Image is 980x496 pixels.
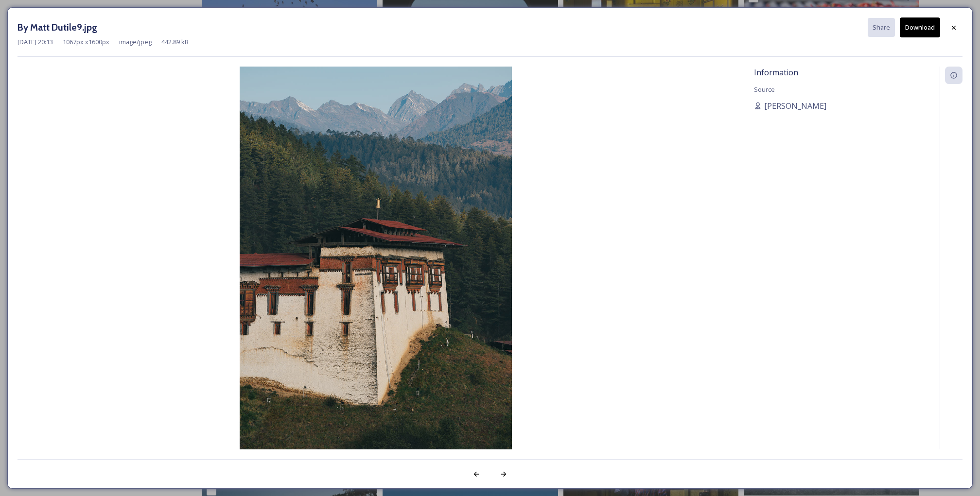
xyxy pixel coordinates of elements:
[17,20,97,34] h3: By Matt Dutile9.jpg
[764,100,826,112] span: [PERSON_NAME]
[900,17,940,37] button: Download
[868,18,895,37] button: Share
[754,85,775,94] span: Source
[17,67,734,475] img: By%20Matt%20Dutile9.jpg
[63,37,109,47] span: 1067 px x 1600 px
[17,37,53,47] span: [DATE] 20:13
[754,67,798,78] span: Information
[119,37,152,47] span: image/jpeg
[161,37,189,47] span: 442.89 kB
